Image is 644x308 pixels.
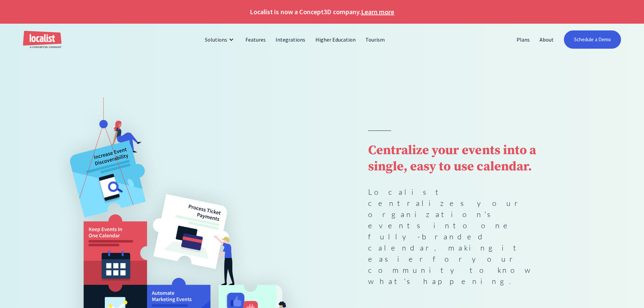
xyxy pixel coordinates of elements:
a: Higher Education [311,31,361,48]
a: Features [241,31,271,48]
a: Learn more [361,7,394,17]
p: Localist centralizes your organization's events into one fully-branded calendar, making it easier... [368,186,552,287]
a: Integrations [271,31,310,48]
a: Schedule a Demo [564,30,621,49]
a: home [23,31,62,49]
a: Tourism [361,31,390,48]
a: Plans [512,31,535,48]
a: About [535,31,559,48]
strong: Centralize your events into a single, easy to use calendar. [368,142,536,175]
div: Solutions [200,31,241,48]
div: Solutions [205,35,227,44]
